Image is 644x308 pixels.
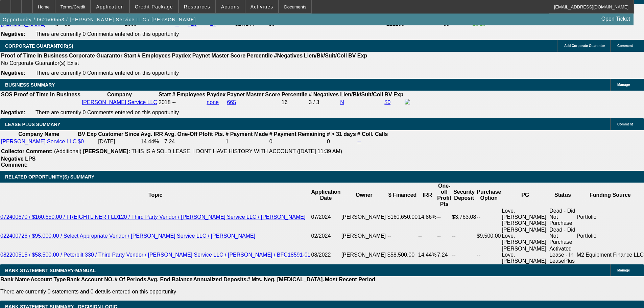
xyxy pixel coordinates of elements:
b: Percentile [247,53,272,58]
button: Credit Package [130,0,178,13]
b: Paynet Master Score [192,53,245,58]
td: Activated Lease - In LeasePlus [549,245,576,264]
td: 14.86% [418,208,437,227]
th: PG [501,183,549,208]
a: 665 [227,99,236,105]
a: 082200515 / $58,500.00 / Peterbilt 330 / Third Party Vendor / [PERSON_NAME] Service LLC / [PERSON... [0,252,311,258]
span: CORPORATE GUARANTOR(S) [5,43,73,49]
span: BUSINESS SUMMARY [5,82,55,88]
b: # > 31 days [327,131,356,137]
th: Most Recent Period [325,276,376,283]
th: Proof of Time In Business [14,91,81,98]
b: # Coll. Calls [357,131,388,137]
span: BANK STATEMENT SUMMARY-MANUAL [5,268,96,273]
th: Bank Account NO. [66,276,114,283]
a: $0 [78,139,84,144]
td: Dead - Did Not Purchase [549,208,576,227]
td: 0 [327,138,356,145]
a: $0 [384,99,390,105]
span: RELATED OPPORTUNITY(S) SUMMARY [5,174,94,180]
span: Manage [617,268,630,272]
b: BV Exp [384,92,403,97]
b: # Negatives [309,92,339,97]
td: -- [452,245,476,264]
b: Paynet Master Score [227,92,280,97]
div: 16 [282,99,307,105]
b: BV Exp [348,53,367,58]
a: 022400726 / $95,000.00 / Select Appropriate Vendor / [PERSON_NAME] Service LLC / [PERSON_NAME] [0,233,255,239]
a: none [207,99,219,105]
b: Avg. IRR [141,131,163,137]
a: [PERSON_NAME] Service LLC [1,139,76,144]
th: $ Financed [387,183,418,208]
td: Portfolio [576,227,644,245]
b: # Employees [172,92,206,97]
b: BV Exp [78,131,97,137]
th: # Of Periods [114,276,147,283]
td: 7.24 [437,245,452,264]
th: IRR [418,183,437,208]
b: Company [107,92,132,97]
td: 02/2024 [311,227,341,245]
td: [PERSON_NAME] [341,227,387,245]
span: Manage [617,83,630,87]
b: Avg. One-Off Ptofit Pts. [164,131,224,137]
td: [DATE] [98,138,140,145]
button: Application [91,0,129,13]
b: Start [124,53,136,58]
th: Security Deposit [452,183,476,208]
td: -- [452,227,476,245]
td: $58,500.00 [387,245,418,264]
b: Paydex [172,53,191,58]
b: # Payment Made [225,131,268,137]
span: There are currently 0 Comments entered on this opportunity [35,70,179,76]
th: One-off Profit Pts [437,183,452,208]
td: Dead - Did Not Purchase [549,227,576,245]
b: # Employees [138,53,171,58]
td: No Corporate Guarantor(s) Exist [1,60,370,67]
button: Activities [245,0,279,13]
b: Negative: [1,70,25,76]
td: Portfolio [576,208,644,227]
td: $9,500.00 [476,227,501,245]
a: N [340,99,344,105]
a: -- [357,139,361,144]
p: There are currently 0 statements and 0 details entered on this opportunity [0,289,375,295]
a: [PERSON_NAME] Service LLC [82,99,157,105]
td: [PERSON_NAME] [341,245,387,264]
span: Opportunity / 062500553 / [PERSON_NAME] Service LLC / [PERSON_NAME] [3,17,196,22]
b: Percentile [282,92,307,97]
a: Open Ticket [599,13,633,25]
th: Account Type [30,276,66,283]
th: Application Date [311,183,341,208]
b: Lien/Bk/Suit/Coll [340,92,383,97]
td: $3,763.08 [452,208,476,227]
b: [PERSON_NAME]: [83,148,130,154]
span: Resources [184,4,210,9]
span: THIS IS A SOLD LEASE. I DONT HAVE HISTORY WITH ACCOUNT ([DATE] 11:39 AM) [132,148,342,154]
button: Resources [179,0,215,13]
button: Actions [216,0,245,13]
td: -- [387,227,418,245]
span: -- [172,99,176,105]
td: 1 [225,138,268,145]
b: Paydex [207,92,225,97]
b: Lien/Bk/Suit/Coll [304,53,347,58]
td: -- [437,227,452,245]
td: 14.44% [140,138,163,145]
td: Love, [PERSON_NAME]; [PERSON_NAME] [501,208,549,227]
b: Negative: [1,110,25,115]
th: Owner [341,183,387,208]
img: facebook-icon.png [405,99,410,104]
b: Negative LPS Comment: [1,156,35,168]
td: -- [437,208,452,227]
b: # Payment Remaining [269,131,326,137]
b: Company Name [18,131,59,137]
td: 08/2022 [311,245,341,264]
span: Comment [617,44,633,48]
b: Collector Comment: [1,148,53,154]
b: Negative: [1,31,25,37]
td: [PERSON_NAME] [341,208,387,227]
th: Purchase Option [476,183,501,208]
td: -- [418,227,437,245]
